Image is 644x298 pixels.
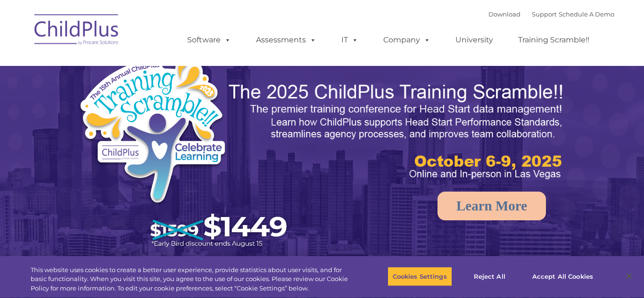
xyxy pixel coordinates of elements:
[532,10,557,18] a: Support
[388,266,452,286] button: Cookies Settings
[438,192,546,220] a: Learn More
[247,31,326,49] a: Assessments
[332,31,368,49] a: IT
[619,266,639,287] button: Close
[559,10,614,18] a: Schedule A Demo
[30,8,124,55] img: ChildPlus by Procare Solutions
[446,31,503,49] a: University
[509,31,599,49] a: Training Scramble!!
[178,31,240,49] a: Software
[527,266,598,286] button: Accept All Cookies
[460,266,519,286] button: Reject All
[31,266,354,293] div: This website uses cookies to create a better user experience, provide statistics about user visit...
[488,10,614,18] font: |
[374,31,440,49] a: Company
[488,10,520,18] a: Download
